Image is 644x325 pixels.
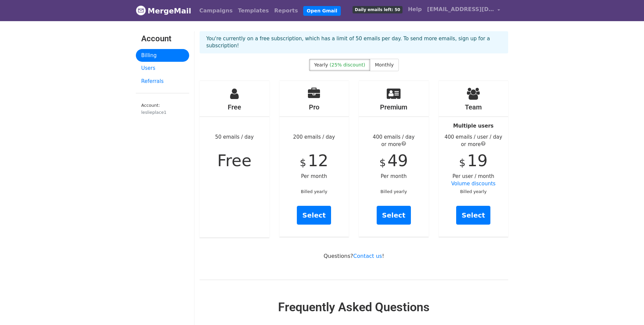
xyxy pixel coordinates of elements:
span: 12 [308,151,328,170]
a: Templates [235,4,271,17]
h4: Pro [279,103,349,111]
span: Yearly [314,62,328,67]
a: Referrals [136,75,189,88]
a: Select [297,206,331,225]
div: 400 emails / user / day or more [439,133,508,148]
a: Select [456,206,490,225]
a: Reports [272,4,301,17]
div: leslieplace1 [141,109,184,115]
div: 400 emails / day or more [359,133,429,148]
div: 200 emails / day Per month [279,81,349,237]
h4: Free [200,103,269,111]
a: Contact us [353,253,382,259]
span: Free [217,151,252,170]
div: 50 emails / day [200,81,269,237]
p: Questions? ! [200,252,508,260]
h4: Premium [359,103,429,111]
h3: Account [141,34,184,44]
a: Select [377,206,411,225]
span: 19 [467,151,488,170]
a: Help [405,3,424,16]
a: Open Gmail [303,6,340,16]
img: MergeMail logo [136,5,146,15]
div: Per month [359,81,429,237]
a: MergeMail [136,4,191,18]
h4: Team [439,103,508,111]
a: [EMAIL_ADDRESS][DOMAIN_NAME] [424,3,503,18]
span: $ [300,157,306,169]
small: Billed yearly [301,189,327,194]
a: Billing [136,49,189,62]
span: [EMAIL_ADDRESS][DOMAIN_NAME] [427,5,494,13]
small: Billed yearly [380,189,407,194]
span: $ [379,157,386,169]
span: Monthly [375,62,394,67]
span: $ [459,157,466,169]
h2: Frequently Asked Questions [200,300,508,315]
strong: Multiple users [453,123,493,129]
span: Daily emails left: 50 [353,6,402,13]
small: Account: [141,103,184,115]
small: Billed yearly [460,189,487,194]
span: (25% discount) [330,62,365,67]
a: Users [136,62,189,75]
p: You're currently on a free subscription, which has a limit of 50 emails per day. To send more ema... [206,35,501,49]
a: Volume discounts [451,181,495,187]
span: 49 [387,151,408,170]
a: Campaigns [197,4,235,17]
div: Per user / month [439,81,508,237]
a: Daily emails left: 50 [350,3,405,16]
